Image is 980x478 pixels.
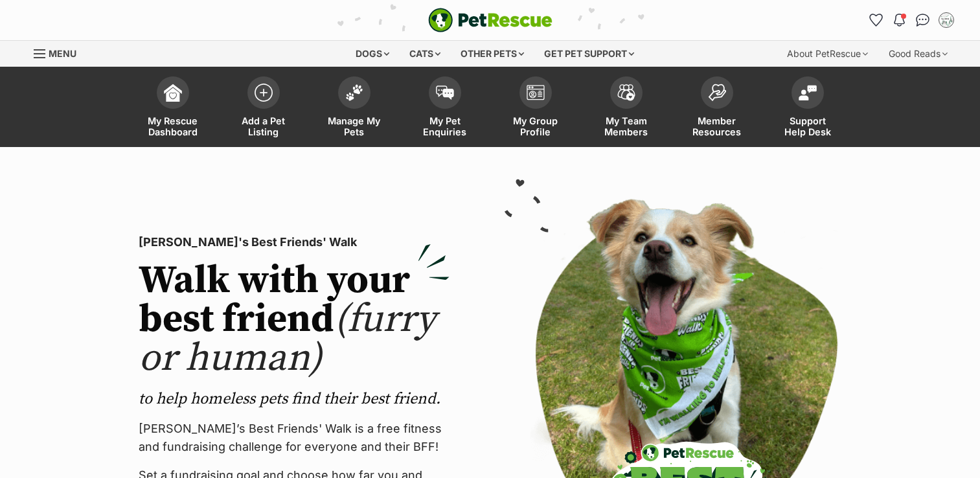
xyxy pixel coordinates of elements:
span: Menu [49,48,76,59]
a: My Group Profile [490,70,581,147]
a: My Rescue Dashboard [128,70,218,147]
span: My Pet Enquiries [416,115,474,137]
a: Manage My Pets [309,70,400,147]
img: dashboard-icon-eb2f2d2d3e046f16d808141f083e7271f6b2e854fb5c12c21221c1fb7104beca.svg [164,84,182,102]
span: My Team Members [597,115,655,137]
img: Veronica Mather profile pic [940,14,953,27]
div: About PetRescue [778,41,877,67]
div: Get pet support [535,41,643,67]
span: My Group Profile [507,115,565,137]
div: Dogs [347,41,398,67]
ul: Account quick links [866,10,957,30]
a: Add a Pet Listing [218,70,309,147]
a: Favourites [866,10,887,30]
p: [PERSON_NAME]'s Best Friends' Walk [139,233,450,251]
span: Member Resources [688,115,746,137]
img: notifications-46538b983faf8c2785f20acdc204bb7945ddae34d4c08c2a6579f10ce5e182be.svg [894,14,904,27]
img: logo-e224e6f780fb5917bec1dbf3a21bbac754714ae5b6737aabdf751b685950b380.svg [428,8,553,32]
p: to help homeless pets find their best friend. [139,389,450,409]
span: Manage My Pets [325,115,383,137]
span: My Rescue Dashboard [144,115,202,137]
img: team-members-icon-5396bd8760b3fe7c0b43da4ab00e1e3bb1a5d9ba89233759b79545d2d3fc5d0d.svg [617,84,635,101]
img: help-desk-icon-fdf02630f3aa405de69fd3d07c3f3aa587a6932b1a1747fa1d2bba05be0121f9.svg [799,85,817,100]
div: Cats [400,41,450,67]
button: Notifications [889,10,910,30]
a: My Team Members [581,70,672,147]
div: Good Reads [880,41,957,67]
img: add-pet-listing-icon-0afa8454b4691262ce3f59096e99ab1cd57d4a30225e0717b998d2c9b9846f56.svg [255,84,273,102]
img: member-resources-icon-8e73f808a243e03378d46382f2149f9095a855e16c252ad45f914b54edf8863c.svg [708,84,726,101]
a: Conversations [913,10,933,30]
p: [PERSON_NAME]’s Best Friends' Walk is a free fitness and fundraising challenge for everyone and t... [139,420,450,456]
button: My account [936,10,957,30]
a: My Pet Enquiries [400,70,490,147]
a: Menu [34,41,85,64]
span: Support Help Desk [779,115,837,137]
a: PetRescue [428,8,553,32]
a: Member Resources [672,70,762,147]
img: pet-enquiries-icon-7e3ad2cf08bfb03b45e93fb7055b45f3efa6380592205ae92323e6603595dc1f.svg [436,85,454,100]
img: group-profile-icon-3fa3cf56718a62981997c0bc7e787c4b2cf8bcc04b72c1350f741eb67cf2f40e.svg [527,85,545,100]
a: Support Help Desk [762,70,853,147]
span: Add a Pet Listing [234,115,293,137]
h2: Walk with your best friend [139,262,450,378]
img: chat-41dd97257d64d25036548639549fe6c8038ab92f7586957e7f3b1b290dea8141.svg [916,14,929,27]
span: (furry or human) [139,295,436,383]
div: Other pets [451,41,533,67]
img: manage-my-pets-icon-02211641906a0b7f246fdf0571729dbe1e7629f14944591b6c1af311fb30b64b.svg [345,84,363,101]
